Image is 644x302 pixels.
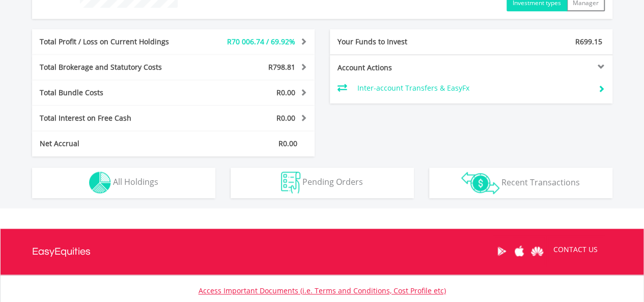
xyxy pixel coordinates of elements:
[330,37,471,47] div: Your Funds to Invest
[278,139,297,148] span: R0.00
[575,37,602,46] span: R699.15
[330,63,471,73] div: Account Actions
[113,176,158,187] span: All Holdings
[546,235,605,264] a: CONTACT US
[32,168,215,198] button: All Holdings
[461,172,499,194] img: transactions-zar-wht.png
[511,235,528,267] a: Apple
[501,176,580,187] span: Recent Transactions
[493,235,511,267] a: Google Play
[281,172,300,194] img: pending_instructions-wht.png
[268,62,295,72] span: R798.81
[528,235,546,267] a: Huawei
[199,286,446,295] a: Access Important Documents (i.e. Terms and Conditions, Cost Profile etc)
[32,229,91,274] a: EasyEquities
[89,172,111,194] img: holdings-wht.png
[276,113,295,123] span: R0.00
[32,62,197,72] div: Total Brokerage and Statutory Costs
[32,139,197,149] div: Net Accrual
[32,113,197,123] div: Total Interest on Free Cash
[32,37,197,47] div: Total Profit / Loss on Current Holdings
[276,88,295,97] span: R0.00
[231,168,414,198] button: Pending Orders
[302,176,363,187] span: Pending Orders
[429,168,612,198] button: Recent Transactions
[227,37,295,46] span: R70 006.74 / 69.92%
[32,88,197,98] div: Total Bundle Costs
[357,80,590,96] td: Inter-account Transfers & EasyFx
